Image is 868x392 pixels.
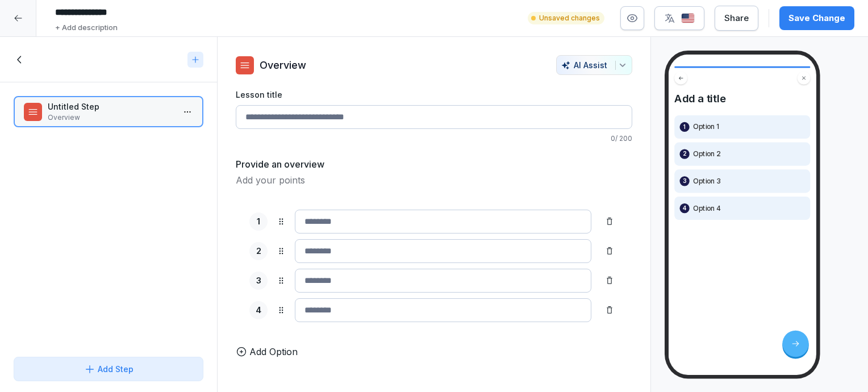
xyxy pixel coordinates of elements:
[693,177,721,186] p: Option 3
[693,123,719,132] p: Option 1
[249,345,298,358] p: Add Option
[84,363,133,375] div: Add Step
[779,6,854,30] button: Save Change
[724,12,749,24] div: Share
[14,357,203,381] button: Add Step
[260,57,306,73] p: Overview
[236,157,324,171] h5: Provide an overview
[256,274,261,287] p: 3
[256,304,261,317] p: 4
[674,92,810,105] h4: Add a title
[55,22,118,34] p: + Add description
[236,89,632,101] label: Lesson title
[48,112,174,123] p: Overview
[236,134,632,144] p: 0 / 200
[683,177,686,186] p: 3
[683,123,686,132] p: 1
[683,204,687,213] p: 4
[236,173,632,187] p: Add your points
[561,60,627,70] div: AI Assist
[48,101,174,112] p: Untitled Step
[683,149,686,159] p: 2
[715,6,758,31] button: Share
[14,96,203,127] div: Untitled StepOverview
[539,13,600,23] p: Unsaved changes
[693,149,720,159] p: Option 2
[693,204,720,213] p: Option 4
[556,55,632,75] button: AI Assist
[256,245,261,258] p: 2
[257,215,260,228] p: 1
[681,13,695,24] img: us.svg
[788,12,845,24] div: Save Change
